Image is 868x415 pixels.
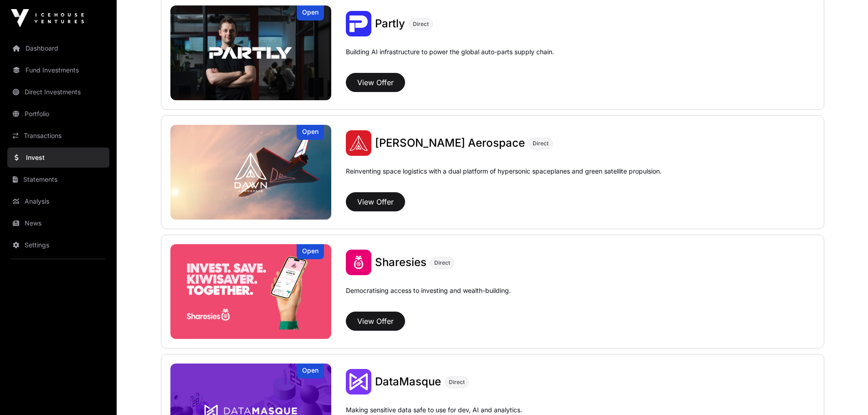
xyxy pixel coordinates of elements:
span: DataMasque [375,375,441,388]
a: Dawn AerospaceOpen [170,125,332,220]
span: [PERSON_NAME] Aerospace [375,136,525,149]
img: Partly [170,5,332,100]
div: Open [297,364,324,379]
span: Sharesies [375,256,426,269]
img: Dawn Aerospace [170,125,332,220]
a: Statements [7,169,109,190]
a: Direct Investments [7,82,109,102]
a: Sharesies [375,255,426,270]
button: View Offer [346,192,405,211]
a: SharesiesOpen [170,244,332,339]
img: DataMasque [346,369,371,395]
a: Fund Investments [7,60,109,80]
a: Invest [7,148,109,168]
iframe: Chat Widget [822,371,868,415]
a: Analysis [7,191,109,211]
img: Dawn Aerospace [346,130,371,156]
a: Dashboard [7,38,109,58]
a: News [7,213,109,233]
div: Open [297,244,324,259]
img: Partly [346,11,371,36]
button: View Offer [346,73,405,92]
span: Direct [434,259,450,266]
img: Sharesies [346,250,371,275]
span: Direct [533,140,549,147]
p: Reinventing space logistics with a dual platform of hypersonic spaceplanes and green satellite pr... [346,167,662,189]
span: Direct [413,20,429,28]
div: Open [297,5,324,20]
a: PartlyOpen [170,5,332,100]
a: Portfolio [7,104,109,124]
span: Partly [375,17,405,30]
a: [PERSON_NAME] Aerospace [375,136,525,150]
div: Open [297,125,324,140]
p: Building AI infrastructure to power the global auto-parts supply chain. [346,47,554,69]
a: Settings [7,235,109,255]
img: Icehouse Ventures Logo [11,9,84,27]
img: Sharesies [170,244,332,339]
a: Partly [375,16,405,31]
button: View Offer [346,312,405,331]
p: Democratising access to investing and wealth-building. [346,286,511,308]
a: DataMasque [375,374,441,389]
span: Direct [449,379,465,386]
a: Transactions [7,126,109,146]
